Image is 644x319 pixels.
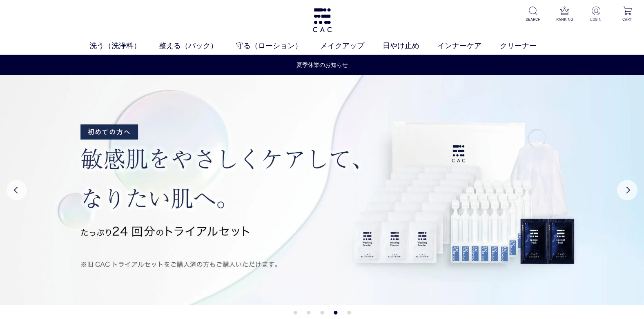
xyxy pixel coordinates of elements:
[307,311,310,315] button: 2 of 5
[347,311,351,315] button: 5 of 5
[236,40,321,51] a: 守る（ローション）
[500,40,555,51] a: クリーナー
[586,16,606,22] p: LOGIN
[617,16,637,22] p: CART
[293,311,297,315] button: 1 of 5
[320,311,324,315] button: 3 of 5
[383,40,438,51] a: 日やけ止め
[523,16,543,22] p: SEARCH
[617,7,637,22] a: CART
[555,7,575,22] a: RANKING
[617,180,637,200] button: Next
[437,40,500,51] a: インナーケア
[7,180,27,200] button: Previous
[555,16,575,22] p: RANKING
[586,7,606,22] a: LOGIN
[89,40,159,51] a: 洗う（洗浄料）
[523,7,543,22] a: SEARCH
[159,40,236,51] a: 整える（パック）
[320,40,383,51] a: メイクアップ
[334,311,337,315] button: 4 of 5
[312,8,333,32] img: logo
[296,61,348,69] a: 夏季休業のお知らせ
